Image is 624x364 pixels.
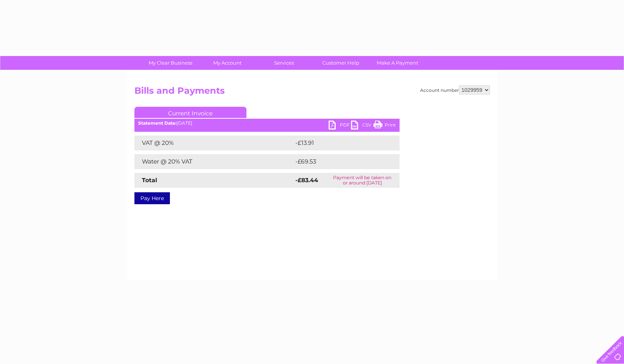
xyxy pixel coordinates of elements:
[142,177,157,184] strong: Total
[367,56,428,70] a: Make A Payment
[134,85,490,100] h2: Bills and Payments
[294,154,386,169] td: -£69.53
[329,121,351,131] a: PDF
[134,154,294,169] td: Water @ 20% VAT
[295,177,318,184] strong: -£83.44
[351,121,373,131] a: CSV
[134,121,400,126] div: [DATE]
[196,56,258,70] a: My Account
[134,192,170,204] a: Pay Here
[140,56,201,70] a: My Clear Business
[420,85,490,94] div: Account number
[138,120,177,126] b: Statement Date:
[325,173,400,188] td: Payment will be taken on or around [DATE]
[310,56,372,70] a: Customer Help
[134,107,246,118] a: Current Invoice
[373,121,396,131] a: Print
[253,56,315,70] a: Services
[294,136,384,150] td: -£13.91
[134,136,294,150] td: VAT @ 20%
